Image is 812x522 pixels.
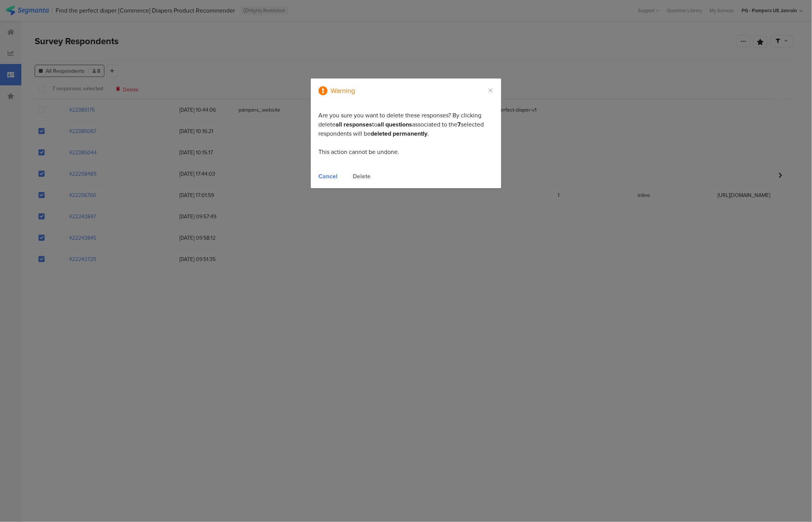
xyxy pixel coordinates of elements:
b: deleted permanently [371,129,427,138]
b: all responses [336,120,372,129]
span: Are you sure you want to delete these responses? By clicking delete to associated to the selected... [318,111,484,156]
button: Close [488,86,494,95]
div: dialog [311,78,501,188]
div: Delete [353,172,371,181]
div: Warning [331,87,355,94]
b: 7 [457,120,461,129]
div: Cancel [318,172,337,181]
b: all questions [377,120,412,129]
